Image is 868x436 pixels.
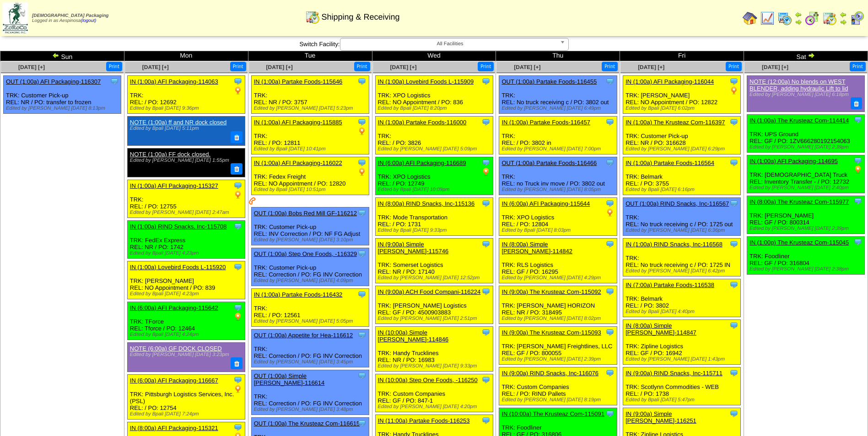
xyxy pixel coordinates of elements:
[749,239,849,246] a: IN (1:00p) The Krusteaz Com-115045
[142,64,169,70] a: [DATE] [+]
[501,410,604,417] a: IN (10:00a) The Krusteaz Com-115091
[749,117,849,124] a: IN (1:00a) The Krusteaz Com-114414
[233,190,243,199] img: PO
[251,207,369,245] div: TRK: Customer Pick-up REL: INV Correction / PO: NF FG Adjust
[249,197,256,205] img: Customer has been contacted and delivery has been arranged
[305,10,320,24] img: calendarinout.gif
[729,280,739,289] img: Tooltip
[251,289,369,327] div: TRK: REL: / PO: 12561
[130,158,240,163] div: Edited by [PERSON_NAME] [DATE] 1:55pm
[749,92,860,97] div: Edited by [PERSON_NAME] [DATE] 6:18pm
[357,419,367,428] img: Tooltip
[605,199,615,208] img: Tooltip
[357,117,367,127] img: Tooltip
[851,97,863,109] button: Delete Note
[729,86,739,95] img: PO
[840,11,847,18] img: arrowleft.gif
[853,165,863,174] img: PO
[6,106,121,111] div: Edited by [PERSON_NAME] [DATE] 8:13pm
[321,12,399,22] span: Shipping & Receiving
[130,411,245,417] div: Edited by Bpali [DATE] 7:24pm
[729,77,739,86] img: Tooltip
[130,291,245,297] div: Edited by Bpali [DATE] 4:23pm
[378,404,493,409] div: Edited by [PERSON_NAME] [DATE] 4:20pm
[625,160,714,166] a: IN (1:00a) Partake Foods-116564
[481,287,491,296] img: Tooltip
[375,374,493,412] div: TRK: Custom Companies REL: GF / PO: 847-1
[378,160,466,166] a: IN (6:00a) AFI Packaging-116689
[623,239,741,276] div: TRK: REL: No truck receiving c / PO: 1725 IN
[254,210,357,217] a: OUT (1:00a) Bobs Red Mill GF-116212
[378,187,493,192] div: Edited by Bpali [DATE] 10:09pm
[372,51,496,61] td: Wed
[853,115,863,124] img: Tooltip
[749,226,864,231] div: Edited by [PERSON_NAME] [DATE] 2:39pm
[32,13,108,18] span: [DEMOGRAPHIC_DATA] Packaging
[481,117,491,127] img: Tooltip
[248,51,372,61] td: Tue
[777,11,792,26] img: calendarprod.gif
[3,3,28,33] img: zoroco-logo-small.webp
[130,250,245,256] div: Edited by Bpali [DATE] 4:23pm
[378,228,493,233] div: Edited by Bpali [DATE] 9:33pm
[233,262,243,271] img: Tooltip
[602,62,618,71] button: Print
[625,200,729,207] a: OUT (1:00a) RIND Snacks, Inc-116567
[127,374,245,419] div: TRK: Pittsburgh Logistics Services, Inc. (PSL) REL: / PO: 12754
[625,410,696,424] a: IN (9:00a) Simple [PERSON_NAME]-116251
[499,286,617,324] div: TRK: [PERSON_NAME] HORIZON REL: NR / PO: 318495
[481,167,491,176] img: PO
[233,86,243,95] img: PO
[605,117,615,127] img: Tooltip
[378,288,481,295] a: IN (9:00a) ACH Food Compani-116224
[233,303,243,312] img: Tooltip
[375,286,493,324] div: TRK: [PERSON_NAME] Logistics REL: GF / PO: 4500903883
[233,375,243,384] img: Tooltip
[729,158,739,167] img: Tooltip
[501,228,616,233] div: Edited by Bpali [DATE] 8:03pm
[623,367,741,405] div: TRK: Scotlynn Commodities - WEB REL: / PO: 1738
[620,51,744,61] td: Fri
[481,77,491,86] img: Tooltip
[130,332,245,337] div: Edited by Bpali [DATE] 4:24pm
[501,288,601,295] a: IN (9:00a) The Krusteaz Com-115092
[130,264,226,271] a: IN (1:00a) Lovebird Foods L-115920
[499,327,617,365] div: TRK: [PERSON_NAME] Freightlines, LLC REL: GF / PO: 800055
[840,18,847,26] img: arrowright.gif
[378,241,449,255] a: IN (9:00a) Simple [PERSON_NAME]-115746
[357,208,367,218] img: Tooltip
[625,228,740,233] div: Edited by [PERSON_NAME] [DATE] 6:36pm
[254,372,325,386] a: OUT (1:00a) Simple [PERSON_NAME]-116614
[743,11,757,26] img: home.gif
[266,64,293,70] a: [DATE] [+]
[254,278,369,283] div: Edited by [PERSON_NAME] [DATE] 4:09pm
[357,330,367,340] img: Tooltip
[514,64,540,70] span: [DATE] [+]
[726,62,742,71] button: Print
[729,239,739,249] img: Tooltip
[18,64,45,70] a: [DATE] [+]
[625,78,714,85] a: IN (1:00a) AFI Packaging-116044
[795,18,802,26] img: arrowright.gif
[744,51,868,61] td: Sat
[110,77,119,86] img: Tooltip
[251,117,369,154] div: TRK: REL: / PO: 12811
[850,11,864,26] img: calendarcustomer.gif
[254,250,357,257] a: OUT (1:00a) Step One Foods, -116329
[254,160,342,166] a: IN (1:00a) AFI Packaging-116022
[233,77,243,86] img: Tooltip
[605,158,615,167] img: Tooltip
[795,11,802,18] img: arrowleft.gif
[625,370,722,377] a: IN (9:00a) RIND Snacks, Inc-115711
[625,282,714,288] a: IN (7:00a) Partake Foods-116538
[130,425,218,431] a: IN (8:00a) AFI Packaging-115321
[254,332,353,339] a: OUT (1:00a) Appetite for Hea-116612
[623,320,741,365] div: TRK: Zipline Logistics REL: GF / PO: 16942
[499,117,617,154] div: TRK: REL: / PO: 3802 in
[254,420,360,427] a: OUT (1:00a) The Krusteaz Com-116615
[808,52,815,59] img: arrowright.gif
[390,64,416,70] a: [DATE] [+]
[0,51,124,61] td: Sun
